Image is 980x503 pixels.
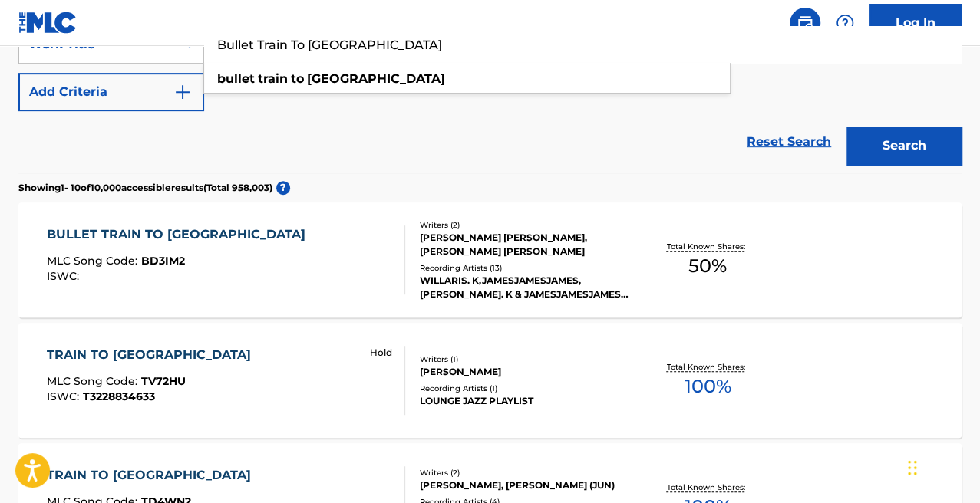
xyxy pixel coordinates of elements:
[666,361,748,373] p: Total Known Shares:
[836,14,854,32] img: help
[684,373,731,400] span: 100 %
[141,254,185,268] span: BD3IM2
[420,383,629,394] div: Recording Artists ( 1 )
[47,254,141,268] span: MLC Song Code :
[47,269,83,283] span: ISWC :
[830,8,860,38] div: Help
[908,445,917,491] div: Drag
[18,181,272,195] p: Showing 1 - 10 of 10,000 accessible results (Total 958,003 )
[790,8,820,38] a: Public Search
[666,482,748,493] p: Total Known Shares:
[47,466,259,485] div: TRAIN TO [GEOGRAPHIC_DATA]
[420,478,629,492] div: [PERSON_NAME], [PERSON_NAME] (JUN)
[420,365,629,379] div: [PERSON_NAME]
[18,25,962,173] form: Search Form
[869,4,962,42] a: Log In
[666,241,748,252] p: Total Known Shares:
[420,262,629,274] div: Recording Artists ( 13 )
[307,71,445,86] strong: [GEOGRAPHIC_DATA]
[18,202,962,317] a: BULLET TRAIN TO [GEOGRAPHIC_DATA]MLC Song Code:BD3IM2ISWC:Writers (2)[PERSON_NAME] [PERSON_NAME],...
[420,219,629,231] div: Writers ( 2 )
[83,390,155,403] span: T3228834633
[47,346,259,364] div: TRAIN TO [GEOGRAPHIC_DATA]
[370,346,392,360] p: Hold
[688,252,727,280] span: 50 %
[846,127,962,165] button: Search
[47,225,313,244] div: BULLET TRAIN TO [GEOGRAPHIC_DATA]
[18,12,78,34] img: MLC Logo
[18,323,962,438] a: TRAIN TO [GEOGRAPHIC_DATA]MLC Song Code:TV72HUISWC:T3228834633 HoldWriters (1)[PERSON_NAME]Record...
[258,71,288,86] strong: train
[420,274,629,301] div: WILLARIS. K,JAMESJAMESJAMES, [PERSON_NAME]. K & JAMESJAMESJAMES, [PERSON_NAME]. K|JAMESJAMESJAMES...
[173,83,192,101] img: 9d2ae6d4665cec9f34b9.svg
[903,429,980,503] iframe: Chat Widget
[47,390,83,403] span: ISWC :
[217,71,255,86] strong: bullet
[420,231,629,258] div: [PERSON_NAME] [PERSON_NAME], [PERSON_NAME] [PERSON_NAME]
[18,73,204,111] button: Add Criteria
[141,374,186,388] span: TV72HU
[420,467,629,478] div: Writers ( 2 )
[276,181,290,195] span: ?
[796,14,814,32] img: search
[739,125,839,159] a: Reset Search
[420,353,629,365] div: Writers ( 1 )
[291,71,304,86] strong: to
[420,394,629,408] div: LOUNGE JAZZ PLAYLIST
[47,374,141,388] span: MLC Song Code :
